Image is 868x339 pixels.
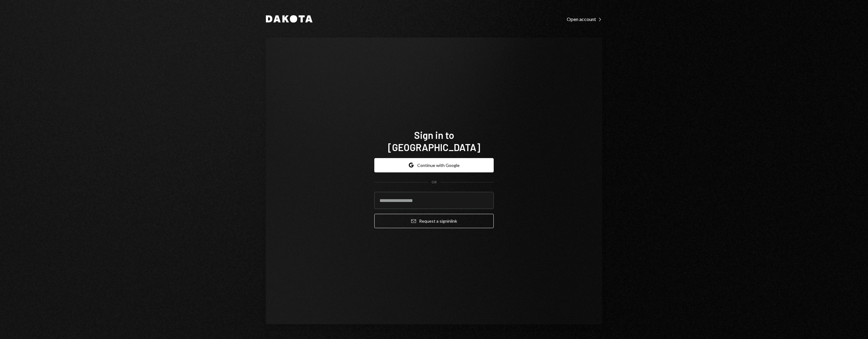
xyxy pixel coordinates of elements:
button: Continue with Google [374,158,494,172]
button: Request a signinlink [374,214,494,228]
div: OR [432,180,437,185]
a: Open account [567,16,602,22]
div: Open account [567,16,602,22]
h1: Sign in to [GEOGRAPHIC_DATA] [374,129,494,153]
